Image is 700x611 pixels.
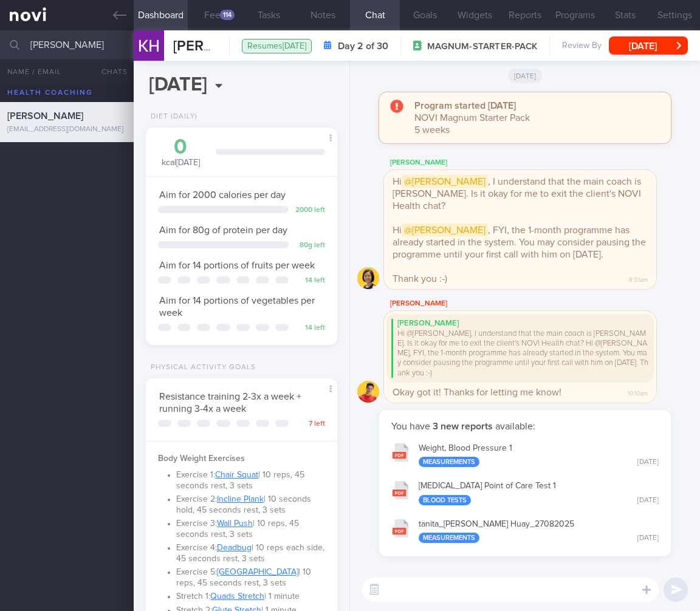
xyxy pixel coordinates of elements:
span: Hi , FYI, the 1-month programme has already started in the system. You may consider pausing the p... [393,224,646,259]
div: Measurements [419,457,479,467]
div: [DATE] [637,496,659,505]
button: tanita_[PERSON_NAME] Huay_27082025 Measurements [DATE] [385,511,665,550]
div: 7 left [295,420,325,429]
span: NOVI Magnum Starter Pack [414,113,530,123]
div: Blood Tests [419,495,471,505]
div: 80 g left [295,241,325,250]
div: [PERSON_NAME] [391,319,649,329]
a: Incline Plank [217,495,264,503]
span: MAGNUM-STARTER-PACK [427,41,537,53]
div: [EMAIL_ADDRESS][DOMAIN_NAME] [7,125,126,134]
span: 5 weeks [414,125,450,135]
span: 10:10am [628,386,648,398]
div: 14 left [295,276,325,285]
span: 8:33am [629,273,648,284]
span: Thank you :-) [393,274,447,284]
span: [PERSON_NAME] [173,39,286,53]
a: Deadbug [217,544,252,552]
li: Exercise 2: | 10 seconds hold, 45 seconds rest, 3 sets [176,491,325,516]
li: Exercise 1: | 10 reps, 45 seconds rest, 3 sets [176,467,325,491]
button: Weight, Blood Pressure 1 Measurements [DATE] [385,435,665,474]
span: Aim for 14 portions of vegetables per week [159,296,315,318]
span: Okay got it! Thanks for letting me know! [393,387,561,397]
p: You have available: [391,420,659,432]
div: kcal [DATE] [158,137,204,169]
li: Stretch 1: | 1 minute [176,589,325,602]
div: 114 [220,10,235,20]
div: [DATE] [637,458,659,467]
a: Chair Squat [215,471,258,479]
div: Weight, Blood Pressure 1 [419,443,659,468]
strong: Body Weight Exercises [158,454,245,463]
span: @[PERSON_NAME] [402,224,488,237]
div: tanita_ [PERSON_NAME] Huay_ 27082025 [419,519,659,544]
strong: 3 new reports [430,422,495,431]
li: Exercise 4: | 10 reps each side, 45 seconds rest, 3 sets [176,540,325,564]
span: @[PERSON_NAME] [402,175,488,188]
span: Review By [562,41,602,52]
span: [DATE] [508,69,543,83]
div: 2000 left [295,206,325,215]
div: [PERSON_NAME] [384,155,693,170]
div: Measurements [419,533,479,543]
span: Aim for 2000 calories per day [159,190,286,200]
button: [DATE] [609,36,688,55]
strong: Program started [DATE] [414,101,516,111]
li: Exercise 5: | 10 reps, 45 seconds rest, 3 sets [176,564,325,589]
div: Diet (Daily) [146,112,197,121]
div: 14 left [295,324,325,333]
span: Aim for 80g of protein per day [159,225,287,235]
button: [MEDICAL_DATA] Point of Care Test 1 Blood Tests [DATE] [385,473,665,511]
a: Wall Push [217,519,253,528]
li: Exercise 3: | 10 reps, 45 seconds rest, 3 sets [176,516,325,540]
span: Resistance training 2-3x a week + running 3-4x a week [159,392,301,414]
span: [PERSON_NAME] [7,111,83,121]
span: Hi , I understand that the main coach is [PERSON_NAME]. Is it okay for me to exit the client's NO... [393,175,641,211]
div: [DATE] [637,534,659,543]
strong: Day 2 of 30 [338,40,388,52]
a: [GEOGRAPHIC_DATA] [217,568,298,576]
div: 0 [158,137,204,158]
button: Chats [85,60,134,84]
div: [PERSON_NAME] [384,296,693,311]
span: Aim for 14 portions of fruits per week [159,261,315,270]
div: Resumes [DATE] [242,39,312,54]
div: Physical Activity Goals [146,363,256,372]
div: Hi @[PERSON_NAME], I understand that the main coach is [PERSON_NAME]. Is it okay for me to exit t... [391,329,649,378]
a: Quads Stretch [210,592,264,601]
div: [MEDICAL_DATA] Point of Care Test 1 [419,481,659,505]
